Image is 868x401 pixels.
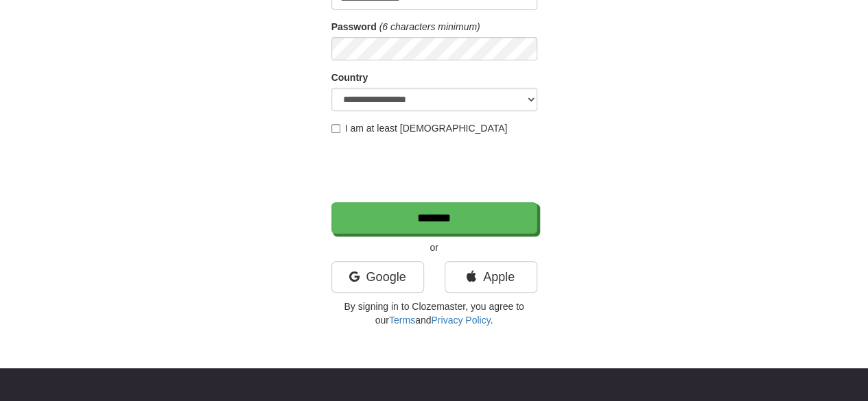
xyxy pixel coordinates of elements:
p: or [331,241,537,254]
label: Country [331,71,368,84]
p: By signing in to Clozemaster, you agree to our and . [331,300,537,327]
a: Apple [445,261,537,293]
a: Terms [389,315,415,326]
input: I am at least [DEMOGRAPHIC_DATA] [331,124,340,133]
label: Password [331,20,377,34]
a: Google [331,261,424,293]
em: (6 characters minimum) [379,21,480,32]
a: Privacy Policy [431,315,490,326]
iframe: reCAPTCHA [331,142,540,195]
label: I am at least [DEMOGRAPHIC_DATA] [331,121,508,135]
